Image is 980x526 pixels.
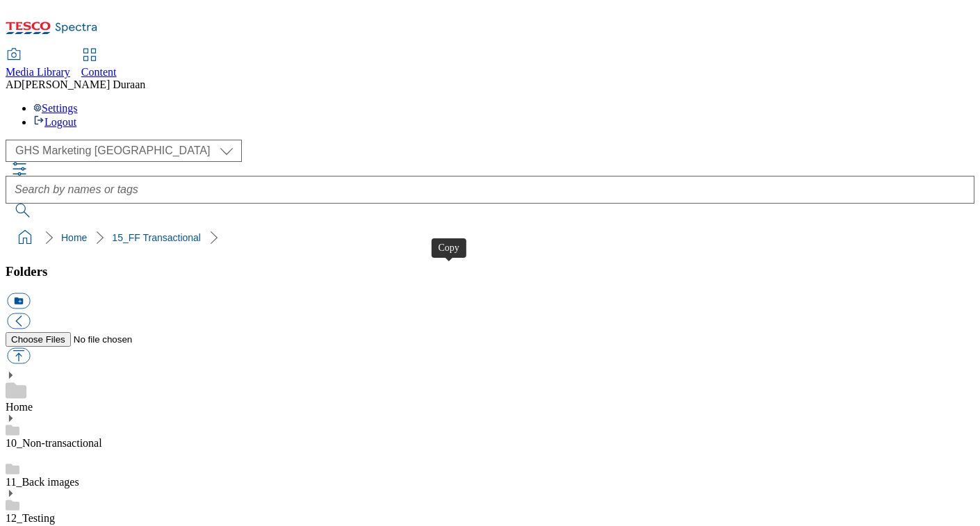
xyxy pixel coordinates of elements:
nav: breadcrumb [6,224,974,251]
a: Logout [33,116,76,128]
input: Search by names or tags [6,176,974,204]
a: 10_Non-transactional [6,437,102,449]
a: Home [6,401,33,413]
a: Home [61,232,87,243]
a: Media Library [6,49,70,79]
a: Content [81,49,117,79]
span: Media Library [6,66,70,78]
a: 12_Testing [6,512,55,524]
a: home [14,227,36,249]
span: [PERSON_NAME] Duraan [22,79,145,90]
a: 11_Back images [6,476,79,488]
span: AD [6,79,22,90]
h3: Folders [6,264,974,279]
a: 15_FF Transactional [112,232,201,243]
span: Content [81,66,117,78]
a: Settings [33,102,78,114]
